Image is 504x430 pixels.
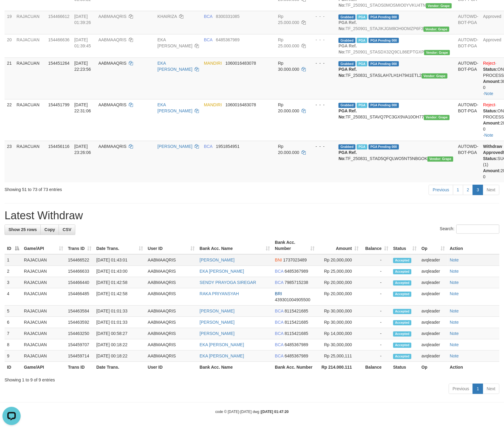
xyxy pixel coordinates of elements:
[44,227,55,232] span: Copy
[94,362,145,373] th: Date Trans.
[426,3,452,9] span: Vendor URL: https://settle31.1velocity.biz
[419,288,447,306] td: avqleader
[66,328,94,340] td: 154463250
[74,38,91,49] span: [DATE] 01:39:45
[393,343,411,348] span: Accepted
[317,328,361,340] td: Rp 14,000,000
[456,99,481,141] td: AUTOWD-BOT-PGA
[63,227,71,232] span: CSV
[278,144,299,155] span: Rp 20.000.000
[427,157,453,162] span: Vendor URL: https://settle31.1velocity.biz
[66,266,94,277] td: 154466633
[361,351,391,362] td: -
[317,306,361,317] td: Rp 30,000,000
[14,58,46,99] td: RAJACUAN
[463,185,473,195] a: 2
[278,38,299,49] span: Rp 25.000.000
[317,266,361,277] td: Rp 25,000,000
[317,288,361,306] td: Rp 20,000,000
[361,306,391,317] td: -
[5,306,22,317] td: 5
[261,410,289,414] strong: [DATE] 01:47:20
[216,144,240,149] span: Copy 1951854951 to clipboard
[361,266,391,277] td: -
[5,58,14,99] td: 21
[66,306,94,317] td: 154463584
[275,298,311,302] span: Copy 439301004905500 to clipboard
[204,103,222,107] span: MANDIRI
[450,343,459,347] a: Note
[5,141,14,183] td: 23
[200,280,256,285] a: SENDY PRAYOGA SIREGAR
[285,343,308,347] span: Copy 6485367989 to clipboard
[158,61,192,72] a: EKA [PERSON_NAME]
[456,141,481,183] td: AUTOWD-BOT-PGA
[74,61,91,72] span: [DATE] 22:23:56
[424,115,450,120] span: Vendor URL: https://settle31.1velocity.biz
[145,277,197,288] td: AABMAAQRIS
[422,73,448,79] span: Vendor URL: https://settle31.1velocity.biz
[278,61,299,72] span: Rp 30.000.000
[48,103,70,107] span: 154451799
[317,362,361,373] th: Rp 214.000.111
[484,91,493,96] a: Note
[275,331,284,336] span: BCA
[22,351,66,362] td: RAJACUAN
[450,280,459,285] a: Note
[450,320,459,325] a: Note
[204,38,213,43] span: BCA
[22,362,66,373] th: Game/API
[369,61,399,67] span: PGA Pending
[285,354,308,359] span: Copy 6485367989 to clipboard
[336,99,456,141] td: TF_250831_STAVQ7PC3GX9VA10OH77
[285,280,308,285] span: Copy 7985715238 to clipboard
[369,15,399,20] span: PGA Pending
[450,292,459,296] a: Note
[22,288,66,306] td: RAJACUAN
[14,99,46,141] td: RAJACUAN
[357,15,367,20] span: Marked by avqleader
[339,67,357,78] b: PGA Ref. No:
[450,331,459,336] a: Note
[145,254,197,266] td: AABMAAQRIS
[317,237,361,254] th: Amount: activate to sort column ascending
[339,150,357,161] b: PGA Ref. No:
[473,185,483,195] a: 3
[393,269,411,275] span: Accepted
[200,309,235,314] a: [PERSON_NAME]
[285,309,308,314] span: Copy 8115421685 to clipboard
[317,254,361,266] td: Rp 20,000,000
[5,351,22,362] td: 9
[204,14,213,19] span: BCA
[225,103,256,107] span: Copy 1060016483078 to clipboard
[94,328,145,340] td: [DATE] 00:58:27
[5,340,22,351] td: 8
[94,317,145,328] td: [DATE] 01:01:33
[216,14,240,19] span: Copy 8300331085 to clipboard
[419,362,447,373] th: Op
[98,14,127,19] span: AABMAAQRIS
[22,237,66,254] th: Game/API: activate to sort column ascending
[311,102,334,108] div: - - -
[94,340,145,351] td: [DATE] 00:18:22
[5,184,206,193] div: Showing 51 to 73 of 73 entries
[339,15,356,20] span: Grabbed
[22,317,66,328] td: RAJACUAN
[311,14,334,20] div: - - -
[339,61,356,67] span: Grabbed
[339,103,356,108] span: Grabbed
[393,281,411,286] span: Accepted
[74,14,91,25] span: [DATE] 01:39:26
[40,225,59,235] a: Copy
[158,103,192,114] a: EKA [PERSON_NAME]
[5,225,41,235] a: Show 25 rows
[483,384,499,394] a: Next
[391,362,419,373] th: Status
[48,38,70,43] span: 154466636
[5,375,499,383] div: Showing 1 to 9 of 9 entries
[275,343,284,347] span: BCA
[448,362,499,373] th: Action
[66,254,94,266] td: 154466522
[419,237,447,254] th: Op: activate to sort column ascending
[456,34,481,58] td: AUTOWD-BOT-PGA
